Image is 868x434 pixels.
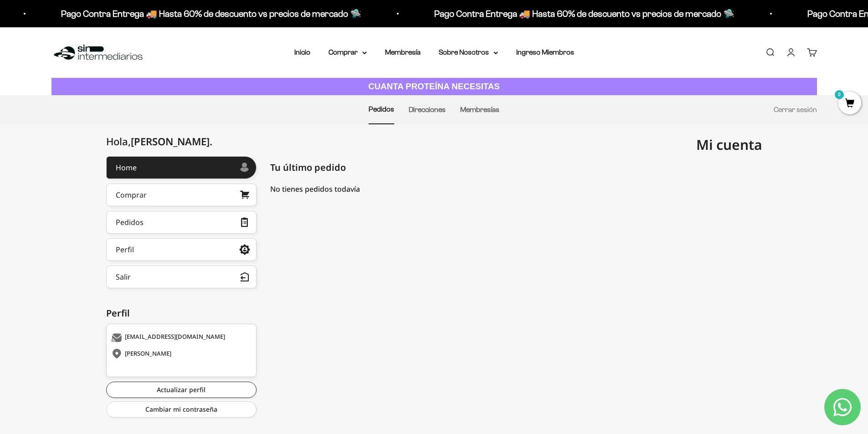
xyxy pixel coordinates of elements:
[432,6,733,21] p: Pago Contra Entrega 🚚 Hasta 60% de descuento vs precios de mercado 🛸
[834,89,845,100] mark: 0
[439,46,498,58] summary: Sobre Nosotros
[51,78,817,96] a: CUANTA PROTEÍNA NECESITAS
[106,156,257,179] a: Home
[106,238,257,261] a: Perfil
[369,105,394,113] a: Pedidos
[106,211,257,234] a: Pedidos
[409,106,446,113] a: Direcciones
[131,134,212,148] span: [PERSON_NAME]
[385,48,421,56] a: Membresía
[368,82,500,91] strong: CUANTA PROTEÍNA NECESITAS
[106,266,257,288] button: Salir
[294,48,310,56] a: Inicio
[106,184,257,206] a: Comprar
[59,6,360,21] p: Pago Contra Entrega 🚚 Hasta 60% de descuento vs precios de mercado 🛸
[111,333,249,342] div: [EMAIL_ADDRESS][DOMAIN_NAME]
[838,99,861,109] a: 0
[774,106,817,113] a: Cerrar sesión
[516,48,574,56] a: Ingreso Miembros
[460,106,499,113] a: Membresías
[106,306,257,320] div: Perfil
[116,219,144,226] div: Pedidos
[106,382,257,398] a: Actualizar perfil
[106,401,257,418] a: Cambiar mi contraseña
[106,136,212,147] div: Hola,
[329,46,367,58] summary: Comprar
[210,134,212,148] span: .
[116,273,131,281] div: Salir
[116,246,134,253] div: Perfil
[270,161,346,174] span: Tu último pedido
[270,184,762,194] div: No tienes pedidos todavía
[116,164,137,171] div: Home
[116,191,147,199] div: Comprar
[696,135,762,154] span: Mi cuenta
[111,349,249,358] div: [PERSON_NAME]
